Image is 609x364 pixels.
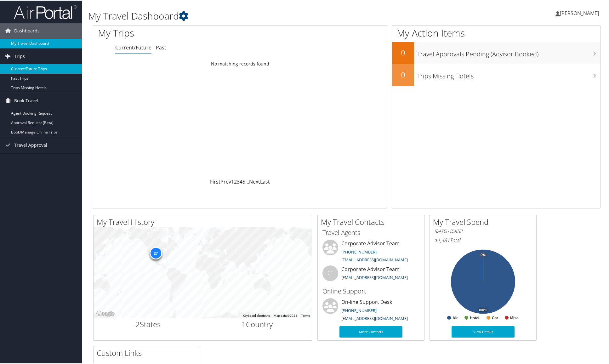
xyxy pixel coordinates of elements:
li: On-line Support Desk [319,298,423,323]
a: 5 [242,178,245,185]
a: Current/Future [115,43,151,50]
h3: Travel Approvals Pending (Advisor Booked) [417,46,600,58]
a: [EMAIL_ADDRESS][DOMAIN_NAME] [341,315,408,321]
a: [EMAIL_ADDRESS][DOMAIN_NAME] [341,274,408,280]
div: CT [322,265,338,281]
span: Dashboards [14,22,40,38]
li: Corporate Advisor Team [319,239,423,265]
a: 3 [237,178,240,185]
a: Open this area in Google Maps (opens a new window) [95,309,116,317]
a: [EMAIL_ADDRESS][DOMAIN_NAME] [341,256,408,262]
a: Terms (opens in new tab) [301,313,310,317]
a: 2 [234,178,237,185]
a: More Contacts [339,326,402,337]
h1: My Travel Dashboard [88,9,433,22]
a: [PHONE_NUMBER] [341,307,377,313]
text: Misc [510,315,519,320]
a: [PHONE_NUMBER] [341,248,377,254]
a: Last [260,178,270,185]
span: … [245,178,249,185]
a: First [210,178,220,185]
h6: [DATE] - [DATE] [435,228,532,234]
h2: Country [208,318,307,329]
h1: My Action Items [392,26,600,39]
span: 2 [135,318,140,329]
h2: My Travel History [97,216,312,227]
text: Car [492,315,498,320]
tspan: 100% [478,308,487,311]
text: Hotel [470,315,479,320]
a: 0Trips Missing Hotels [392,64,600,86]
text: Air [452,315,458,320]
span: Map data ©2025 [274,313,297,317]
a: Next [249,178,260,185]
span: Book Travel [14,92,38,108]
a: 1 [231,178,234,185]
span: Trips [14,48,25,64]
img: Google [95,309,116,317]
span: Travel Approval [14,137,47,152]
img: airportal-logo.png [14,4,77,19]
h3: Travel Agents [322,228,419,236]
h3: Trips Missing Hotels [417,68,600,80]
h3: Online Support [322,286,419,295]
a: [PERSON_NAME] [555,3,605,22]
a: Past [156,43,166,50]
h2: My Travel Contacts [321,216,424,227]
li: Corporate Advisor Team [319,265,423,285]
span: 1 [242,318,246,329]
tspan: 0% [481,253,486,256]
a: 0Travel Approvals Pending (Advisor Booked) [392,42,600,64]
span: $1,481 [435,236,450,243]
h2: 0 [392,47,414,57]
a: View Details [452,326,515,337]
h2: My Travel Spend [433,216,536,227]
a: 4 [240,178,242,185]
button: Keyboard shortcuts [243,313,270,317]
h2: Custom Links [97,347,200,358]
h6: Total [435,236,532,243]
div: 27 [149,246,162,259]
h2: States [98,318,198,329]
td: No matching records found [93,58,387,69]
span: [PERSON_NAME] [560,9,599,16]
h2: 0 [392,69,414,79]
h1: My Trips [98,26,260,39]
a: Prev [220,178,231,185]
